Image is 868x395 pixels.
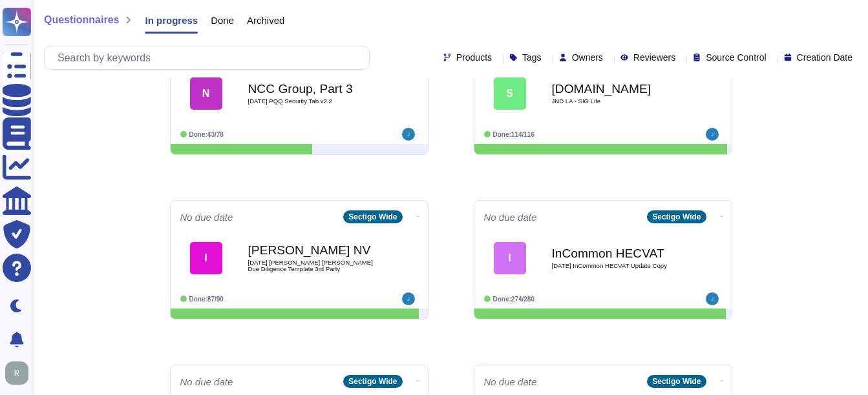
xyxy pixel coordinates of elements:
[189,296,224,303] span: Done: 87/90
[180,377,233,387] span: No due date
[484,212,537,222] span: No due date
[706,292,719,305] img: user
[343,375,402,388] div: Sectigo Wide
[706,53,766,62] span: Source Control
[51,46,369,69] input: Search by keywords
[647,210,706,223] div: Sectigo Wide
[402,292,415,305] img: user
[343,210,402,223] div: Sectigo Wide
[248,98,377,105] span: [DATE] PQQ Security Tab v2.2
[552,263,681,269] span: [DATE] InCommon HECVAT Update Copy
[484,377,537,387] span: No due date
[493,131,535,138] span: Done: 114/116
[552,83,681,95] b: [DOMAIN_NAME]
[5,361,28,385] img: user
[248,83,377,95] b: NCC Group, Part 3
[494,242,526,274] div: I
[494,77,526,110] div: S
[44,15,119,25] span: Questionnaires
[706,128,719,141] img: user
[633,53,675,62] span: Reviewers
[522,53,542,62] span: Tags
[211,15,234,25] span: Done
[647,375,706,388] div: Sectigo Wide
[180,212,233,222] span: No due date
[248,259,377,272] span: [DATE] [PERSON_NAME] [PERSON_NAME] Due Diligence Template 3rd Party
[552,98,681,105] span: JND LA - SIG Lite
[552,247,681,259] b: InCommon HECVAT
[145,15,198,25] span: In progress
[493,296,535,303] span: Done: 274/280
[248,244,377,256] b: [PERSON_NAME] NV
[247,15,284,25] span: Archived
[402,128,415,141] img: user
[797,53,852,62] span: Creation Date
[572,53,603,62] span: Owners
[189,131,224,138] span: Done: 43/78
[190,242,222,274] div: I
[190,77,222,110] div: N
[3,359,37,387] button: user
[456,53,492,62] span: Products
